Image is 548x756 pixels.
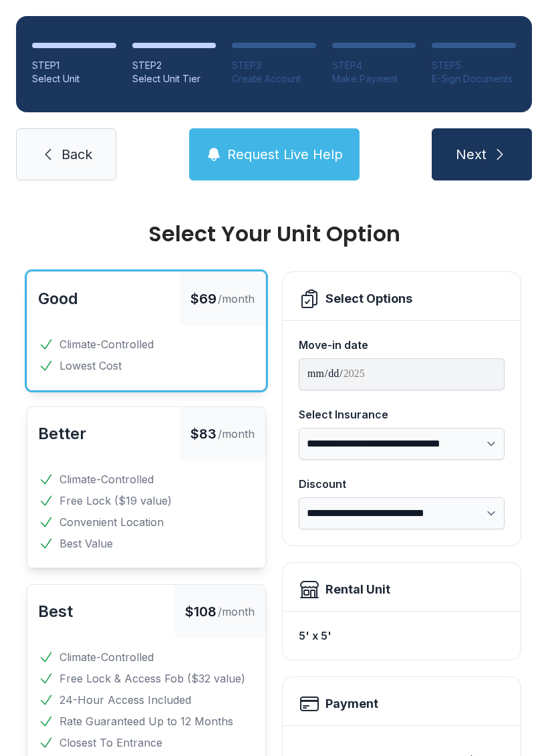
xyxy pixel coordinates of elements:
[218,291,255,307] span: /month
[190,289,217,308] span: $69
[299,406,505,422] div: Select Insurance
[59,493,172,509] span: Free Lock ($19 value)
[432,59,516,72] div: STEP 5
[299,497,505,529] select: Discount
[325,695,378,713] h2: Payment
[38,601,73,622] button: Best
[38,424,86,443] span: Better
[32,59,116,72] div: STEP 1
[299,358,505,390] input: Move-in date
[132,59,217,72] div: STEP 2
[299,622,505,649] div: 5' x 5'
[132,72,217,86] div: Select Unit Tier
[232,72,316,86] div: Create Account
[59,670,245,686] span: Free Lock & Access Fob ($32 value)
[299,337,505,353] div: Move-in date
[227,145,343,164] span: Request Live Help
[218,604,255,620] span: /month
[59,471,154,487] span: Climate-Controlled
[325,580,390,599] div: Rental Unit
[299,476,505,492] div: Discount
[59,514,164,530] span: Convenient Location
[432,72,516,86] div: E-Sign Documents
[299,428,505,460] select: Select Insurance
[190,424,217,443] span: $83
[32,72,116,86] div: Select Unit
[27,223,521,245] div: Select Your Unit Option
[61,145,92,164] span: Back
[185,602,217,621] span: $108
[325,289,412,308] div: Select Options
[38,423,86,445] button: Better
[232,59,316,72] div: STEP 3
[59,713,233,729] span: Rate Guaranteed Up to 12 Months
[38,289,78,308] span: Good
[38,602,73,621] span: Best
[59,735,162,751] span: Closest To Entrance
[59,692,191,708] span: 24-Hour Access Included
[38,288,78,309] button: Good
[59,535,113,551] span: Best Value
[59,336,154,352] span: Climate-Controlled
[332,59,416,72] div: STEP 4
[59,649,154,665] span: Climate-Controlled
[59,358,122,374] span: Lowest Cost
[218,426,255,442] span: /month
[456,145,487,164] span: Next
[332,72,416,86] div: Make Payment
